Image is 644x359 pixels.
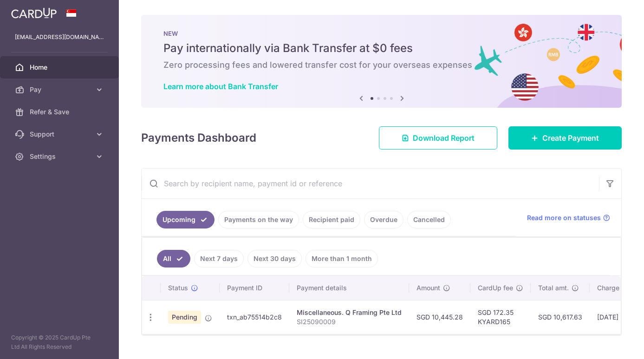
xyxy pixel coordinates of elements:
[247,250,302,268] a: Next 30 days
[416,283,440,293] span: Amount
[409,300,470,334] td: SGD 10,445.28
[220,300,289,334] td: txn_ab75514b2c8
[30,130,91,139] span: Support
[531,300,590,334] td: SGD 10,617.63
[542,132,599,144] span: Create Payment
[220,276,289,300] th: Payment ID
[538,283,569,293] span: Total amt.
[306,250,378,268] a: More than 1 month
[194,250,244,268] a: Next 7 days
[379,126,497,150] a: Download Report
[30,107,91,117] span: Refer & Save
[527,213,610,222] a: Read more on statuses
[30,85,91,94] span: Pay
[297,317,402,326] p: SI25090009
[141,130,256,146] h4: Payments Dashboard
[413,132,475,144] span: Download Report
[142,169,599,198] input: Search by recipient name, payment id or reference
[470,300,531,334] td: SGD 172.35 KYARD165
[163,41,599,56] h5: Pay internationally via Bank Transfer at $0 fees
[168,311,201,324] span: Pending
[478,283,513,293] span: CardUp fee
[30,63,91,72] span: Home
[15,33,104,42] p: [EMAIL_ADDRESS][DOMAIN_NAME]
[163,82,278,91] a: Learn more about Bank Transfer
[289,276,409,300] th: Payment details
[218,211,299,228] a: Payments on the way
[157,250,190,268] a: All
[163,59,599,71] h6: Zero processing fees and lowered transfer cost for your overseas expenses
[163,30,599,37] p: NEW
[407,211,451,228] a: Cancelled
[597,283,635,293] span: Charge date
[168,283,188,293] span: Status
[364,211,403,228] a: Overdue
[527,213,601,222] span: Read more on statuses
[508,126,622,150] a: Create Payment
[30,152,91,161] span: Settings
[156,211,215,228] a: Upcoming
[11,7,57,19] img: CardUp
[303,211,360,228] a: Recipient paid
[297,308,402,317] div: Miscellaneous. Q Framing Pte Ltd
[141,15,622,108] img: Bank transfer banner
